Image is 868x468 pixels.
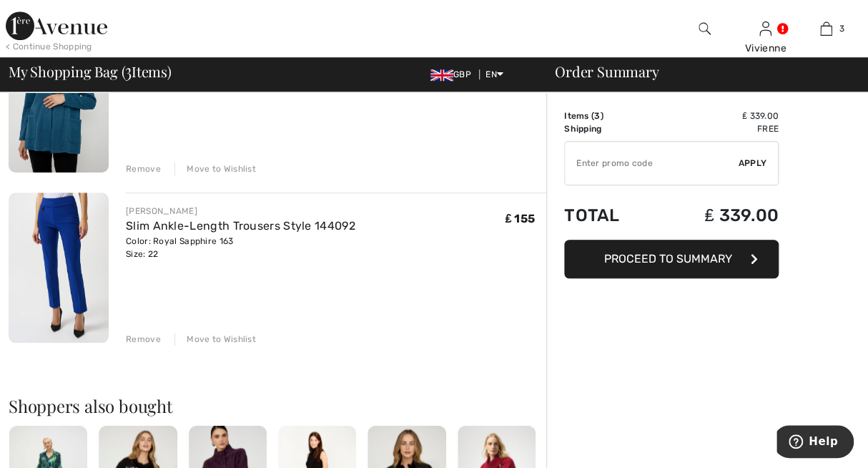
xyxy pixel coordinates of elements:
[699,20,711,37] img: search the website
[604,252,732,265] span: Proceed to Summary
[430,69,477,79] span: GBP
[430,69,453,81] img: UK Pound
[656,109,779,122] td: ₤ 339.00
[174,333,256,346] div: Move to Wishlist
[6,40,92,53] div: < Continue Shopping
[564,240,779,278] button: Proceed to Summary
[736,41,795,56] div: Vivienne
[126,333,161,346] div: Remove
[485,69,503,79] span: EN
[656,122,779,135] td: Free
[9,192,109,343] img: Slim Ankle-Length Trousers Style 144092
[126,235,355,260] div: Color: Royal Sapphire 163 Size: 22
[839,22,844,35] span: 3
[9,22,109,172] img: Open Front Relaxed Fit cardigan Style 34079
[564,122,656,135] td: Shipping
[9,64,172,79] span: My Shopping Bag ( Items)
[564,191,656,240] td: Total
[174,162,256,175] div: Move to Wishlist
[9,397,546,414] h2: Shoppers also bought
[759,20,771,37] img: My Info
[126,205,355,218] div: [PERSON_NAME]
[594,111,600,121] span: 3
[739,157,767,170] span: Apply
[565,142,739,185] input: Promo code
[126,219,355,233] a: Slim Ankle-Length Trousers Style 144092
[538,64,859,79] div: Order Summary
[564,109,656,122] td: Items ( )
[759,21,771,35] a: Sign In
[505,212,535,225] span: ₤ 155
[820,20,832,37] img: My Bag
[797,20,856,37] a: 3
[656,191,779,240] td: ₤ 339.00
[126,162,161,175] div: Remove
[6,11,107,40] img: 1ère Avenue
[125,61,132,79] span: 3
[776,425,854,461] iframe: Opens a widget where you can find more information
